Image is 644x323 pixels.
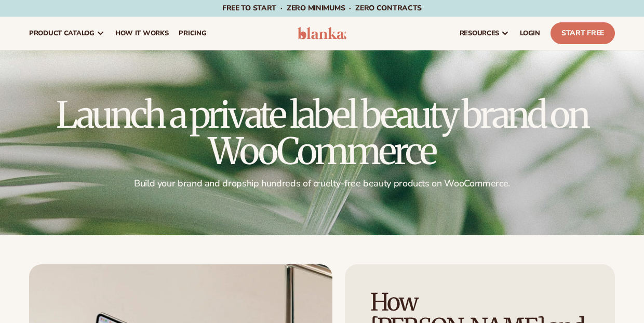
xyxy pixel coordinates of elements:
[515,17,545,50] a: LOGIN
[29,178,615,190] p: Build your brand and dropship hundreds of cruelty-free beauty products on WooCommerce.
[551,22,615,44] a: Start Free
[29,97,615,169] h1: Launch a private label beauty brand on WooCommerce
[24,17,110,50] a: product catalog
[179,29,206,37] span: pricing
[298,27,346,39] img: logo
[454,17,515,50] a: resources
[29,29,95,37] span: product catalog
[520,29,540,37] span: LOGIN
[222,3,422,13] span: Free to start · ZERO minimums · ZERO contracts
[115,29,169,37] span: How It Works
[173,17,211,50] a: pricing
[110,17,174,50] a: How It Works
[460,29,499,37] span: resources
